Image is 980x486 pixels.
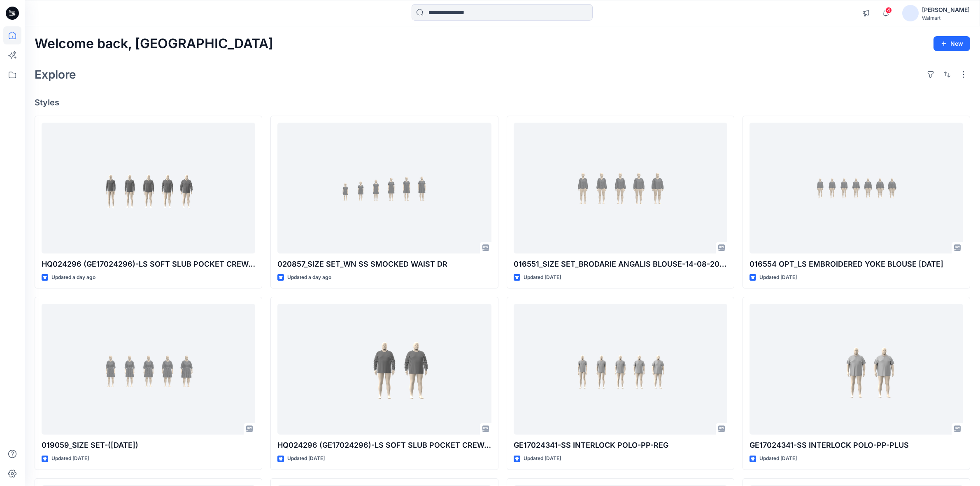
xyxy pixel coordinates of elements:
p: Updated [DATE] [524,454,561,463]
a: HQ024296 (GE17024296)-LS SOFT SLUB POCKET CREW-PLUS [277,304,491,435]
h2: Explore [35,68,76,81]
a: GE17024341-SS INTERLOCK POLO-PP-PLUS [750,304,963,435]
h2: Welcome back, [GEOGRAPHIC_DATA] [35,36,273,51]
a: 016551_SIZE SET_BRODARIE ANGALIS BLOUSE-14-08-2025 [514,123,727,253]
div: [PERSON_NAME] [922,5,970,15]
p: Updated [DATE] [759,454,797,463]
p: HQ024296 (GE17024296)-LS SOFT SLUB POCKET CREW-REG [42,258,255,270]
p: 019059_SIZE SET-([DATE]) [42,439,255,451]
p: 016554 OPT_LS EMBROIDERED YOKE BLOUSE [DATE] [750,258,963,270]
p: 020857_SIZE SET_WN SS SMOCKED WAIST DR [277,258,491,270]
p: Updated [DATE] [759,273,797,282]
p: Updated [DATE] [287,454,325,463]
p: GE17024341-SS INTERLOCK POLO-PP-REG [514,439,727,451]
h4: Styles [35,98,970,107]
p: GE17024341-SS INTERLOCK POLO-PP-PLUS [750,439,963,451]
img: avatar [902,5,919,21]
p: Updated a day ago [51,273,95,282]
p: 016551_SIZE SET_BRODARIE ANGALIS BLOUSE-14-08-2025 [514,258,727,270]
div: Walmart [922,15,970,21]
p: Updated a day ago [287,273,331,282]
a: 019059_SIZE SET-(26-07-25) [42,304,255,435]
a: 020857_SIZE SET_WN SS SMOCKED WAIST DR [277,123,491,253]
a: GE17024341-SS INTERLOCK POLO-PP-REG [514,304,727,435]
a: HQ024296 (GE17024296)-LS SOFT SLUB POCKET CREW-REG [42,123,255,253]
p: Updated [DATE] [524,273,561,282]
p: HQ024296 (GE17024296)-LS SOFT SLUB POCKET CREW-PLUS [277,439,491,451]
span: 4 [885,7,892,14]
button: New [933,36,970,51]
p: Updated [DATE] [51,454,89,463]
a: 016554 OPT_LS EMBROIDERED YOKE BLOUSE 01-08-2025 [750,123,963,253]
